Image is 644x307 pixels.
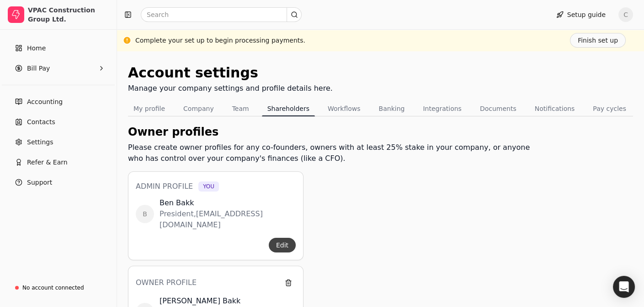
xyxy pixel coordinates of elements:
span: You [203,182,214,191]
div: Please create owner profiles for any co-founders, owners with at least 25% stake in your company,... [128,142,538,164]
div: No account connected [22,284,84,292]
button: Finish set up [570,33,626,48]
span: Support [27,178,52,187]
div: VPAC Construction Group Ltd. [28,5,109,24]
a: Contacts [4,113,113,131]
button: Pay cycles [587,101,632,116]
nav: Tabs [128,101,633,116]
div: President , [EMAIL_ADDRESS][DOMAIN_NAME] [160,208,296,230]
div: Ben Bakk [160,197,296,208]
button: Integrations [417,101,467,116]
button: Setup guide [549,7,613,22]
a: Settings [4,133,113,151]
h3: Admin profile [136,181,219,192]
span: B [136,205,154,223]
button: Banking [373,101,410,116]
button: Shareholders [262,101,315,116]
div: Open Intercom Messenger [613,276,635,298]
button: My profile [128,101,170,116]
div: Owner profiles [128,124,538,140]
div: Manage your company settings and profile details here. [128,83,333,94]
div: [PERSON_NAME] Bakk [160,296,296,307]
button: Support [4,173,113,192]
span: Settings [27,137,53,147]
div: Complete your set up to begin processing payments. [135,36,305,45]
h3: Owner profile [136,275,197,290]
a: No account connected [4,280,113,296]
span: Refer & Earn [27,158,68,167]
button: Edit [269,238,296,252]
button: C [618,7,633,22]
span: Bill Pay [27,64,50,73]
span: Home [27,44,46,53]
div: Account settings [128,62,333,83]
button: Refer & Earn [4,153,113,171]
button: Bill Pay [4,59,113,77]
button: Company [178,101,219,116]
a: Home [4,39,113,57]
button: Team [227,101,255,116]
button: Workflows [322,101,366,116]
input: Search [141,7,302,22]
span: Accounting [27,97,63,107]
a: Accounting [4,93,113,111]
span: Contacts [27,117,55,127]
button: Notifications [529,101,580,116]
button: Documents [474,101,522,116]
